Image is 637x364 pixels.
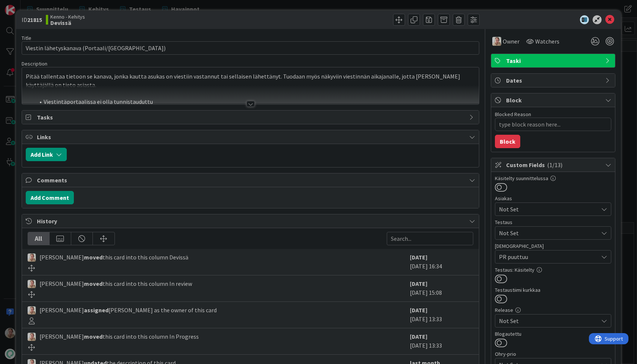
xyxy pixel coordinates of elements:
label: Blocked Reason [495,111,531,118]
span: History [37,217,466,226]
span: Dates [506,76,602,85]
b: assigned [84,306,109,314]
span: [PERSON_NAME] this card into this column In review [40,279,192,288]
div: All [28,232,50,245]
div: [DATE] 13:33 [410,332,473,351]
span: Description [22,60,47,67]
span: Not Set [499,316,598,325]
img: SL [28,306,36,314]
img: SL [28,280,36,288]
span: ( 1/13 ) [547,161,562,169]
span: Comments [37,176,466,185]
button: Add Comment [26,191,74,204]
span: Taski [506,56,602,65]
input: type card name here... [22,41,480,55]
span: [PERSON_NAME] this card into this column Devissä [40,253,188,262]
span: Links [37,132,466,141]
b: [DATE] [410,306,427,314]
div: [DATE] 15:08 [410,279,473,298]
div: Asiakas [495,196,611,201]
span: ID [22,15,42,24]
button: Block [495,135,520,148]
label: Title [22,35,31,41]
div: Blogautettu [495,331,611,336]
span: Not Set [499,229,598,237]
b: [DATE] [410,280,427,287]
span: Custom Fields [506,160,602,169]
div: [DEMOGRAPHIC_DATA] [495,243,611,249]
span: Not Set [499,205,598,214]
img: SL [492,37,501,46]
p: Pitää tallentaa tietoon se kanava, jonka kautta asukas on viestiin vastannut tai sellaisen lähett... [26,72,476,89]
span: Watchers [535,37,559,46]
div: [DATE] 16:34 [410,253,473,271]
b: moved [84,253,103,261]
b: [DATE] [410,333,427,340]
b: moved [84,280,103,287]
span: Owner [503,37,520,46]
div: Ohry-prio [495,351,611,357]
div: Testaus: Käsitelty [495,267,611,272]
span: PR puuttuu [499,252,598,261]
div: Testaustiimi kurkkaa [495,287,611,293]
b: moved [84,333,103,340]
input: Search... [387,232,473,245]
img: SL [28,253,36,262]
b: Devissä [50,20,85,26]
span: [PERSON_NAME] [PERSON_NAME] as the owner of this card [40,306,217,314]
span: Kenno - Kehitys [50,14,85,20]
div: Release [495,307,611,313]
span: Tasks [37,113,466,122]
b: 21815 [27,16,42,23]
button: Add Link [26,148,67,161]
b: [DATE] [410,253,427,261]
div: Käsitelty suunnittelussa [495,176,611,181]
img: SL [28,333,36,341]
div: [DATE] 13:33 [410,306,473,324]
span: Support [16,1,34,10]
div: Testaus [495,220,611,225]
span: [PERSON_NAME] this card into this column In Progress [40,332,199,341]
span: Block [506,96,602,105]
